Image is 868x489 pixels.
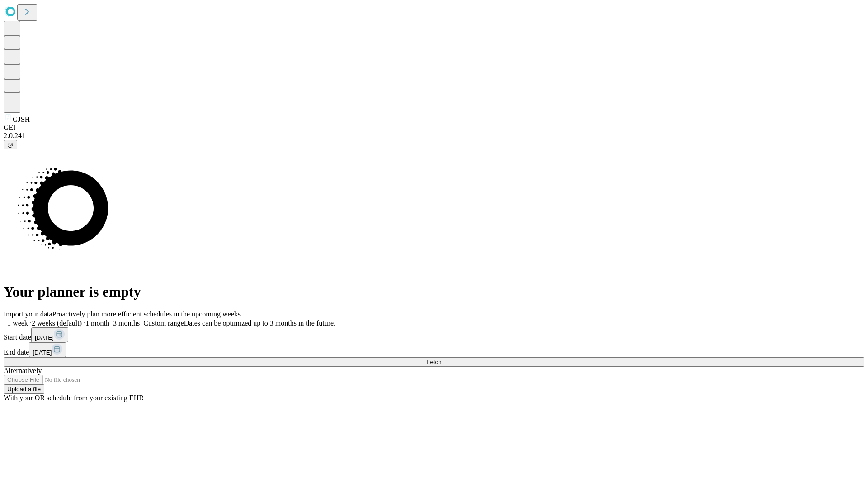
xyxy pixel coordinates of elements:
div: GEI [4,124,864,132]
span: Import your data [4,310,52,318]
span: 2 weeks (default) [32,319,82,327]
button: [DATE] [31,327,68,342]
span: [DATE] [33,349,52,356]
span: @ [7,141,14,148]
span: 1 month [85,319,109,327]
button: Fetch [4,357,864,367]
div: 2.0.241 [4,132,864,140]
span: Custom range [143,319,184,327]
span: Alternatively [4,367,42,374]
span: Proactively plan more efficient schedules in the upcoming weeks. [52,310,242,318]
button: [DATE] [29,342,66,357]
span: Fetch [426,359,441,365]
span: With your OR schedule from your existing EHR [4,394,144,402]
div: Start date [4,327,864,342]
span: [DATE] [35,334,54,341]
span: GJSH [13,115,30,123]
span: 1 week [7,319,28,327]
button: @ [4,140,17,149]
span: 3 months [113,319,140,327]
div: End date [4,342,864,357]
button: Upload a file [4,384,44,394]
span: Dates can be optimized up to 3 months in the future. [184,319,335,327]
h1: Your planner is empty [4,283,864,300]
